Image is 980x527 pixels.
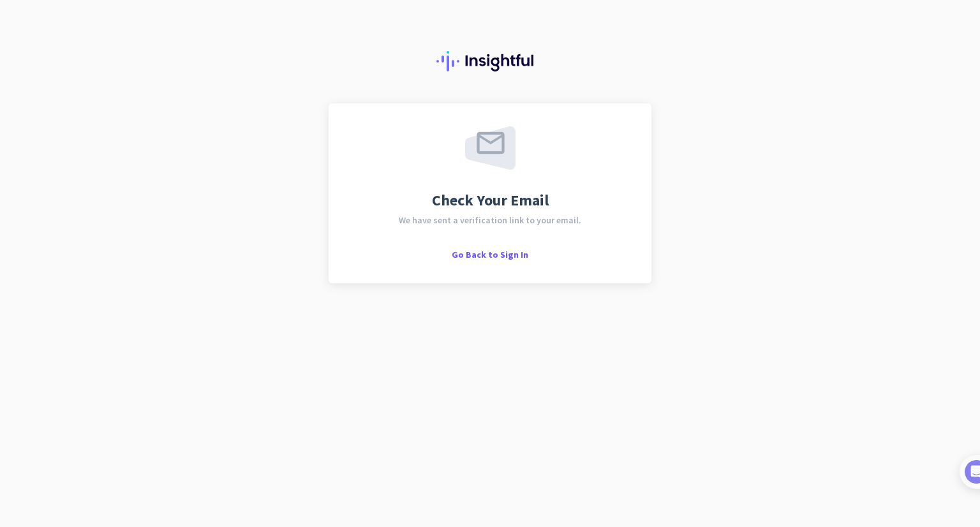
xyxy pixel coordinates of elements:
img: Insightful [436,51,544,71]
span: We have sent a verification link to your email. [399,216,581,225]
span: Check Your Email [432,193,549,208]
span: Go Back to Sign In [452,249,528,260]
img: email-sent [465,126,516,170]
